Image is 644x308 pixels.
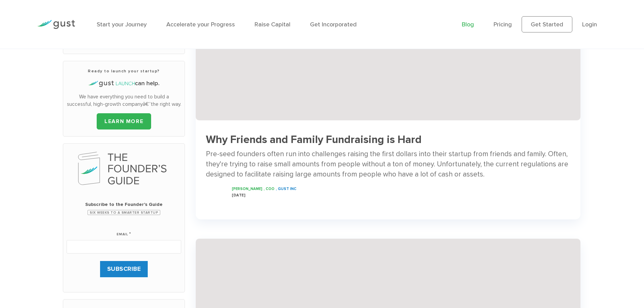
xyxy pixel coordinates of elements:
[97,113,151,129] a: LEARN MORE
[310,21,357,28] a: Get Incorporated
[232,193,245,197] span: [DATE]
[264,187,275,191] span: , COO
[462,21,474,28] a: Blog
[67,93,181,108] p: We have everything you need to build a successful, high-growth companyâ€”the right way.
[67,79,181,88] h4: can help.
[582,21,597,28] a: Login
[37,20,75,29] img: Gust Logo
[494,21,512,28] a: Pricing
[67,68,181,74] h3: Ready to launch your startup?
[255,21,290,28] a: Raise Capital
[166,21,235,28] a: Accelerate your Progress
[117,224,131,237] label: Email
[276,187,296,191] span: , Gust INC
[97,21,147,28] a: Start your Journey
[206,134,570,146] h3: Why Friends and Family Fundraising is Hard
[522,16,572,32] a: Get Started
[232,187,262,191] span: [PERSON_NAME]
[88,210,160,215] span: Six Weeks to a Smarter Startup
[67,201,181,208] span: Subscribe to the Founder's Guide
[206,149,570,180] div: Pre-seed founders often run into challenges raising the first dollars into their startup from fri...
[100,261,148,277] input: SUBSCRIBE
[196,5,580,209] a: Successful Startup Founders Invest In Their Own Ventures 0742d64fd6a698c3cfa409e71c3cc4e5620a7e72...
